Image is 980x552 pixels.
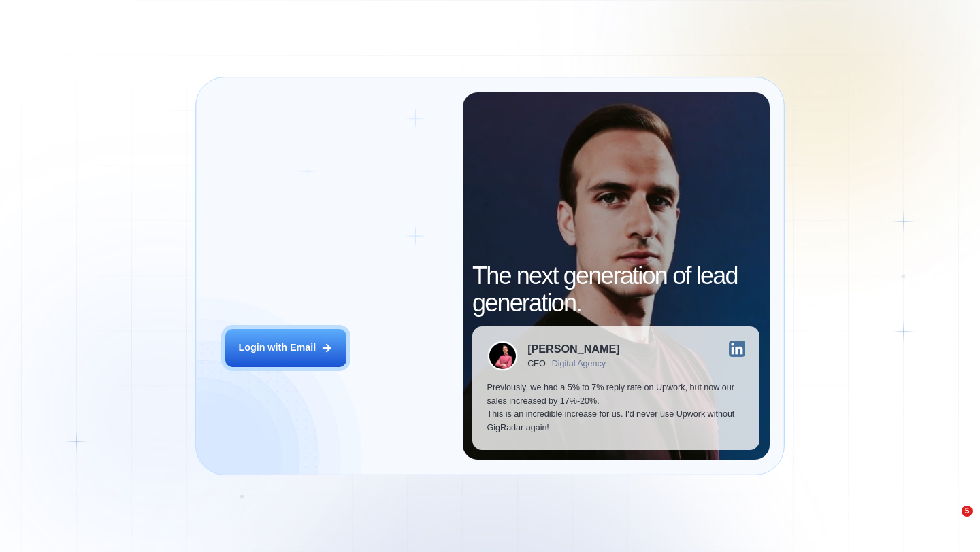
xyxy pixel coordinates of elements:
span: 5 [962,506,973,517]
div: Login with Email [238,341,316,355]
p: Previously, we had a 5% to 7% reply rate on Upwork, but now our sales increased by 17%-20%. This ... [487,381,745,435]
div: Digital Agency [552,359,606,368]
h2: The next generation of lead generation. [472,262,759,316]
iframe: Intercom live chat [934,506,966,538]
div: CEO [527,359,546,368]
div: [PERSON_NAME] [527,343,619,354]
button: Login with Email [225,329,346,367]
